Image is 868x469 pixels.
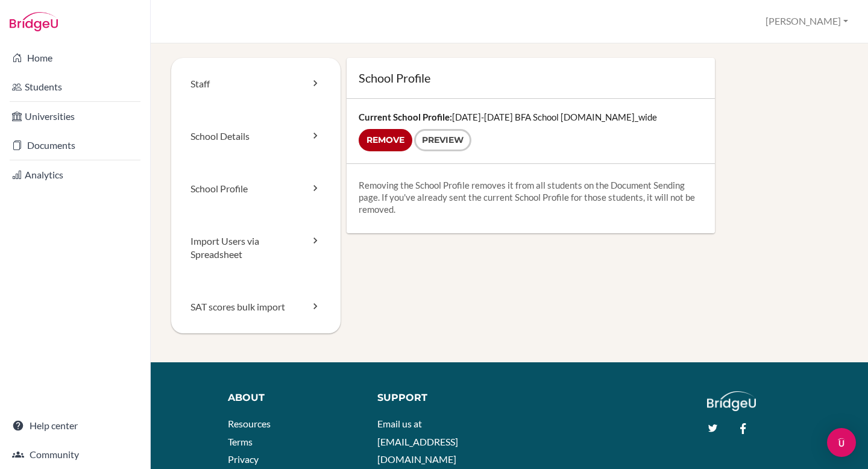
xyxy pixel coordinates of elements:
[2,133,148,157] a: Documents
[2,46,148,70] a: Home
[347,99,715,163] div: [DATE]-[DATE] BFA School [DOMAIN_NAME]_wide
[228,436,253,447] a: Terms
[10,12,58,31] img: Bridge-U
[2,442,148,467] a: Community
[377,391,500,405] div: Support
[171,110,341,163] a: School Details
[171,58,341,110] a: Staff
[228,391,360,405] div: About
[171,163,341,215] a: School Profile
[2,104,148,128] a: Universities
[377,418,458,465] a: Email us at [EMAIL_ADDRESS][DOMAIN_NAME]
[171,215,341,282] a: Import Users via Spreadsheet
[359,129,412,151] input: Remove
[2,75,148,99] a: Students
[2,414,148,438] a: Help center
[760,10,854,33] button: [PERSON_NAME]
[707,391,756,411] img: logo_white@2x-f4f0deed5e89b7ecb1c2cc34c3e3d731f90f0f143d5ea2071677605dd97b5244.png
[228,453,259,465] a: Privacy
[171,281,341,333] a: SAT scores bulk import
[359,112,452,122] strong: Current School Profile:
[414,129,471,151] a: Preview
[827,428,856,457] div: Open Intercom Messenger
[228,418,271,429] a: Resources
[359,179,703,215] p: Removing the School Profile removes it from all students on the Document Sending page. If you've ...
[2,163,148,187] a: Analytics
[359,70,703,86] h1: School Profile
